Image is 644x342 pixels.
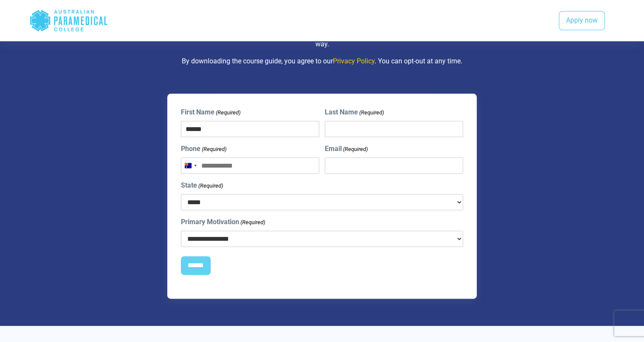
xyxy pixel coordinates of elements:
[325,107,384,117] label: Last Name
[215,108,240,117] span: (Required)
[181,180,223,191] label: State
[333,57,375,65] a: Privacy Policy
[73,56,571,66] p: By downloading the course guide, you agree to our . You can opt-out at any time.
[197,182,223,190] span: (Required)
[181,107,240,117] label: First Name
[343,145,368,154] span: (Required)
[201,145,226,154] span: (Required)
[325,144,368,154] label: Email
[29,7,108,34] div: Australian Paramedical College
[240,218,265,227] span: (Required)
[559,11,605,31] a: Apply now
[181,158,199,173] button: Selected country
[181,217,265,227] label: Primary Motivation
[181,144,226,154] label: Phone
[359,108,384,117] span: (Required)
